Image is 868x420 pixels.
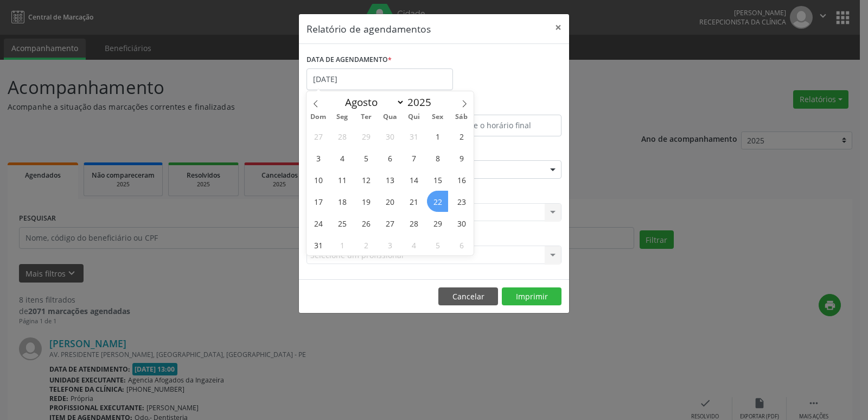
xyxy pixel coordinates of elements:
span: Agosto 24, 2025 [308,212,329,234]
span: Agosto 19, 2025 [355,191,376,212]
span: Setembro 4, 2025 [403,234,424,255]
span: Agosto 8, 2025 [427,147,448,168]
span: Agosto 3, 2025 [308,147,329,168]
span: Agosto 5, 2025 [355,147,376,168]
span: Julho 31, 2025 [403,126,424,147]
span: Qui [402,114,426,121]
input: Selecione uma data ou intervalo [307,68,453,90]
span: Agosto 26, 2025 [355,212,376,234]
span: Setembro 3, 2025 [379,234,400,255]
select: Month [340,95,405,110]
span: Setembro 2, 2025 [355,234,376,255]
span: Agosto 16, 2025 [451,169,472,190]
span: Sáb [450,114,474,121]
span: Setembro 6, 2025 [451,234,472,255]
span: Agosto 15, 2025 [427,169,448,190]
h5: Relatório de agendamentos [307,22,431,36]
span: Agosto 22, 2025 [427,191,448,212]
span: Julho 27, 2025 [308,126,329,147]
span: Agosto 27, 2025 [379,212,400,234]
span: Agosto 23, 2025 [451,191,472,212]
span: Agosto 9, 2025 [451,147,472,168]
span: Julho 28, 2025 [331,126,353,147]
span: Setembro 5, 2025 [427,234,448,255]
span: Agosto 20, 2025 [379,191,400,212]
input: Year [405,95,441,109]
span: Agosto 14, 2025 [403,169,424,190]
span: Setembro 1, 2025 [331,234,353,255]
button: Cancelar [438,287,498,306]
span: Agosto 12, 2025 [355,169,376,190]
input: Selecione o horário final [437,115,561,136]
span: Ter [354,114,378,121]
span: Agosto 6, 2025 [379,147,400,168]
span: Qua [378,114,402,121]
span: Dom [307,114,330,121]
span: Agosto 25, 2025 [331,212,353,234]
label: DATA DE AGENDAMENTO [307,52,392,68]
span: Agosto 11, 2025 [331,169,353,190]
span: Julho 29, 2025 [355,126,376,147]
span: Agosto 18, 2025 [331,191,353,212]
span: Agosto 1, 2025 [427,126,448,147]
span: Agosto 29, 2025 [427,212,448,234]
span: Agosto 4, 2025 [331,147,353,168]
span: Agosto 17, 2025 [308,191,329,212]
span: Agosto 28, 2025 [403,212,424,234]
span: Sex [426,114,450,121]
span: Agosto 7, 2025 [403,147,424,168]
span: Agosto 13, 2025 [379,169,400,190]
span: Agosto 30, 2025 [451,212,472,234]
button: Imprimir [502,287,561,306]
button: Close [547,14,569,41]
span: Seg [330,114,354,121]
span: Agosto 31, 2025 [308,234,329,255]
span: Julho 30, 2025 [379,126,400,147]
span: Agosto 2, 2025 [451,126,472,147]
span: Agosto 10, 2025 [308,169,329,190]
label: ATÉ [437,98,561,115]
span: Agosto 21, 2025 [403,191,424,212]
